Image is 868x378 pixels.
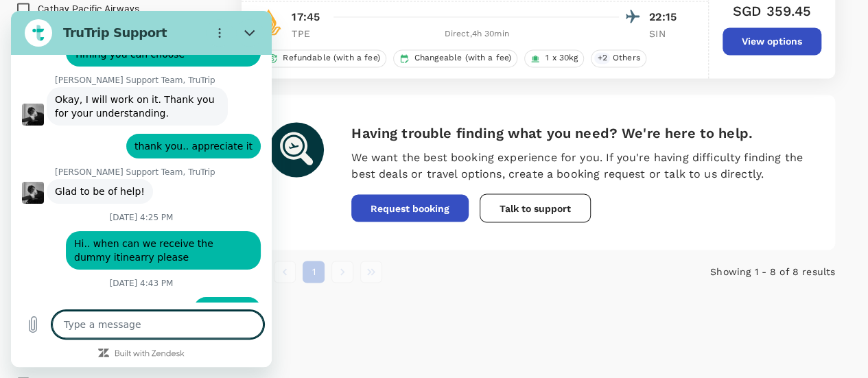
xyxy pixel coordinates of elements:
[334,27,619,41] div: Direct , 4h 30min
[524,49,584,67] div: 1 x 30kg
[292,9,320,25] p: 17:45
[258,8,285,36] img: SQ
[351,194,469,222] button: Request booking
[351,122,808,144] h6: Having trouble finding what you need? We're here to help.
[8,300,36,327] button: Upload file
[52,14,189,30] h2: TruTrip Support
[225,8,253,36] button: Close
[99,201,163,212] p: [DATE] 4:25 PM
[723,27,821,55] button: View options
[303,261,325,283] button: page 1
[44,174,134,187] span: Glad to be of help!
[480,193,591,222] button: Talk to support
[104,339,174,348] a: Built with Zendesk: Visit the Zendesk website in a new tab
[38,3,140,14] span: Cathay Pacific Airways
[11,11,272,367] iframe: Messaging window
[277,52,385,64] span: Refundable (with a fee)
[44,156,261,167] p: [PERSON_NAME] Support Team, TruTrip
[99,267,163,278] p: [DATE] 4:43 PM
[124,128,242,142] span: thank you.. appreciate it
[649,9,683,25] p: 22:15
[195,8,222,36] button: Options menu
[393,49,517,67] div: Changeable (with a fee)
[591,49,646,67] div: +2Others
[637,264,835,278] p: Showing 1 - 8 of 8 results
[292,27,326,40] p: TPE
[44,82,209,109] span: Okay, I will work on it. Thank you for your understanding.
[261,49,386,67] div: Refundable (with a fee)
[409,52,517,64] span: Changeable (with a fee)
[351,150,808,182] p: We want the best booking experience for you. If you're having difficulty finding the best deals o...
[649,27,683,40] p: SIN
[540,52,583,64] span: 1 x 30kg
[594,52,609,64] span: + 2
[242,261,637,283] nav: pagination navigation
[63,226,242,253] span: Hi.. when can we receive the dummy itinearry please
[44,64,261,75] p: [PERSON_NAME] Support Team, TruTrip
[607,52,646,64] span: Others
